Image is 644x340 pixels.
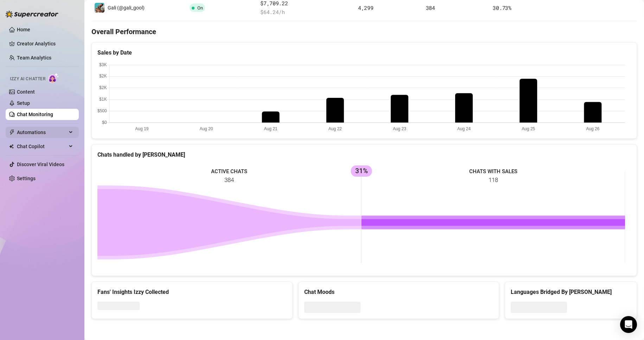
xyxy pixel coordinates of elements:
div: Chats handled by [PERSON_NAME] [97,150,631,159]
span: 30.73 % [493,4,511,11]
span: 4,299 [358,4,374,11]
a: Team Analytics [17,55,51,61]
span: On [197,5,203,11]
span: 384 [426,4,435,11]
img: Gali (@gali_gool) [95,3,104,13]
span: $ 64.24 /h [260,8,352,17]
span: Chat Copilot [17,141,67,152]
img: AI Chatter [48,73,59,83]
span: Automations [17,127,67,138]
img: Chat Copilot [9,144,14,149]
a: Settings [17,176,36,181]
div: Languages Bridged By [PERSON_NAME] [511,288,631,296]
div: Fans' Insights Izzy Collected [97,288,287,296]
a: Chat Monitoring [17,112,53,117]
a: Home [17,27,30,32]
a: Creator Analytics [17,38,73,49]
span: Izzy AI Chatter [10,76,45,82]
div: Chat Moods [304,288,493,296]
span: Gali (@gali_gool) [108,5,145,11]
div: Open Intercom Messenger [620,316,637,333]
h4: Overall Performance [91,27,637,37]
img: logo-BBDzfeDw.svg [6,11,58,18]
a: Content [17,89,35,95]
div: Sales by Date [97,48,631,57]
a: Discover Viral Videos [17,162,64,167]
a: Setup [17,100,30,106]
span: thunderbolt [9,130,15,135]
